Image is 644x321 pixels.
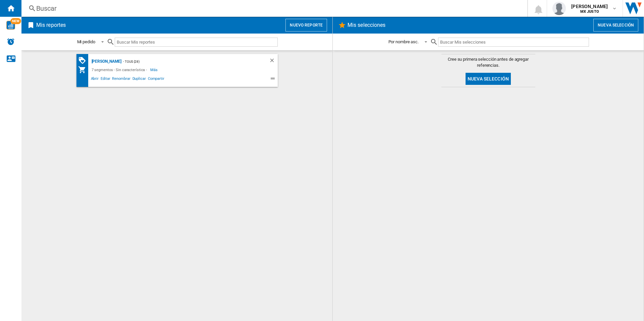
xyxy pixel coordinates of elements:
[285,19,327,32] button: Nuevo reporte
[466,73,511,85] button: Nueva selección
[90,75,100,84] span: Abrir
[36,4,510,13] div: Buscar
[35,19,67,32] h2: Mis reportes
[121,57,255,66] div: - TOUS (28)
[10,18,21,24] span: NEW
[78,56,90,65] div: Matriz de PROMOCIONES
[77,39,95,44] div: Mi pedido
[111,75,131,84] span: Renombrar
[78,66,90,74] div: Mi colección
[580,9,599,14] b: MX JUSTO
[346,19,387,32] h2: Mis selecciones
[147,75,165,84] span: Compartir
[150,66,159,74] span: Más
[571,3,608,10] span: [PERSON_NAME]
[6,21,15,30] img: wise-card.svg
[90,57,122,66] div: [PERSON_NAME]
[438,38,589,47] input: Buscar Mis selecciones
[115,38,278,47] input: Buscar Mis reportes
[441,56,535,68] span: Cree su primera selección antes de agregar referencias.
[90,66,151,74] div: 7 segmentos - Sin característica -
[552,2,566,15] img: profile.jpg
[100,75,111,84] span: Editar
[593,19,638,32] button: Nueva selección
[131,75,147,84] span: Duplicar
[388,39,419,44] div: Por nombre asc.
[7,38,15,46] img: alerts-logo.svg
[269,57,278,66] div: Borrar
